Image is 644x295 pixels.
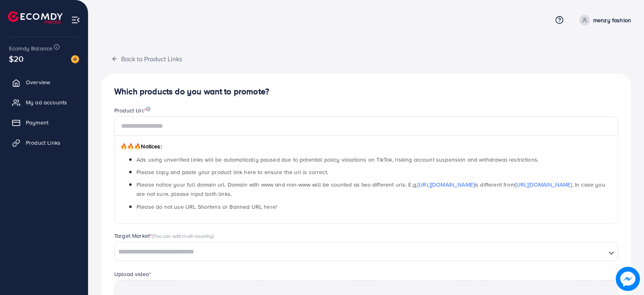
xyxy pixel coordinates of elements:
span: 🔥🔥🔥 [120,142,141,150]
span: Overview [26,78,50,86]
label: Target Market [114,232,214,240]
a: menzy fashion [576,15,631,25]
h4: Which products do you want to promote? [114,87,618,97]
input: Search for option [115,246,605,258]
span: Notices: [120,142,162,150]
label: Product Url [114,106,151,114]
div: Search for option [114,242,618,261]
a: Product Links [6,135,82,151]
button: Back to Product Links [101,50,192,67]
img: image [616,267,640,291]
span: Please notice your full domain url. Domain with www and non-www will be counted as two different ... [136,181,605,198]
a: Overview [6,74,82,90]
a: Payment [6,114,82,131]
span: Please do not use URL Shortens or Banned URL here! [136,203,277,211]
label: Upload video [114,270,151,278]
img: image [71,55,79,63]
img: logo [8,11,63,24]
span: Ads using unverified links will be automatically paused due to potential policy violations on Tik... [136,156,539,164]
span: My ad accounts [26,98,67,106]
img: menu [71,15,80,25]
span: (You can add multi-country) [152,232,214,239]
span: Please copy and paste your product link here to ensure the url is correct. [136,168,328,176]
img: image [146,106,151,112]
span: $20 [9,53,23,64]
p: menzy fashion [593,15,631,25]
span: Ecomdy Balance [9,44,52,52]
a: My ad accounts [6,94,82,110]
a: [URL][DOMAIN_NAME] [515,181,572,189]
span: Payment [26,118,48,127]
a: [URL][DOMAIN_NAME] [417,181,474,189]
span: Product Links [26,139,61,147]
